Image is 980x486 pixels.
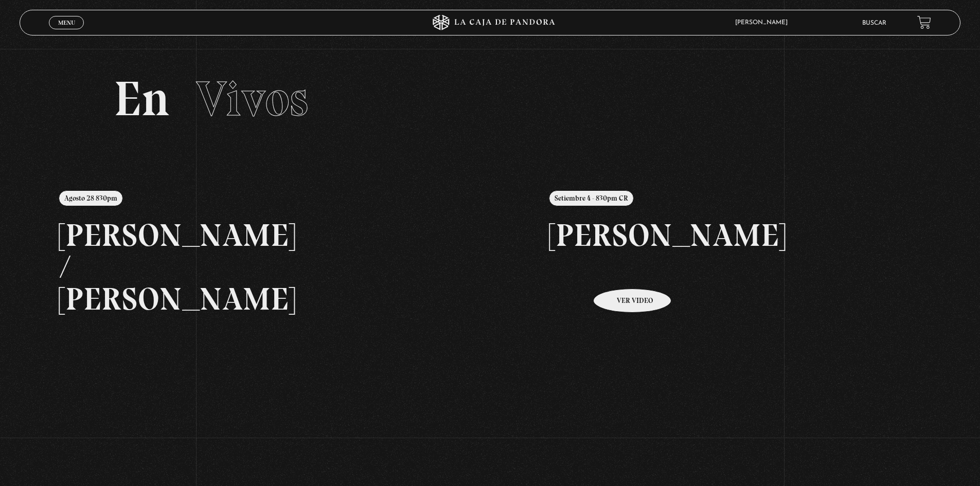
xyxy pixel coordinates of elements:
[55,28,79,35] span: Cerrar
[196,69,308,128] span: Vivos
[58,20,75,26] span: Menu
[730,20,798,26] span: [PERSON_NAME]
[917,15,931,29] a: View your shopping cart
[862,20,886,26] a: Buscar
[114,75,866,123] h2: En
